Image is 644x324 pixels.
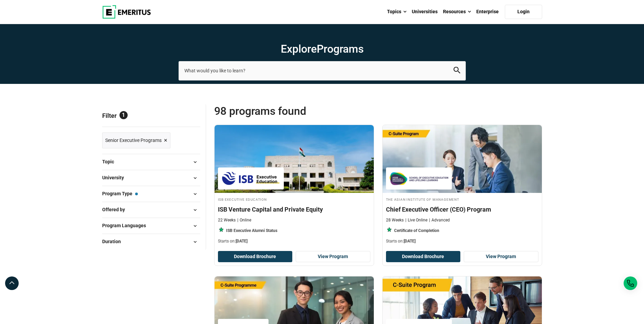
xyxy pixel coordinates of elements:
h4: The Asian Institute of Management [386,196,538,202]
a: search [454,69,460,75]
img: ISB Executive Education [221,171,280,186]
span: Senior Executive Programs [105,137,162,144]
button: Download Brochure [218,251,293,263]
p: Advanced [429,217,450,223]
p: 28 Weeks [386,217,404,223]
a: View Program [296,251,370,263]
span: 1 [119,111,128,119]
span: 98 Programs found [214,104,378,118]
span: Program Type [102,190,138,197]
span: University [102,174,129,181]
span: Topic [102,158,119,165]
a: View Program [464,251,538,263]
a: Leadership Course by The Asian Institute of Management - September 29, 2025 The Asian Institute o... [383,125,542,248]
h4: ISB Executive Education [218,196,370,202]
span: × [164,136,167,145]
p: Live Online [405,217,427,223]
span: [DATE] [404,239,416,244]
input: search-page [179,61,466,80]
p: ISB Executive Alumni Status [226,228,277,234]
p: 22 Weeks [218,217,236,223]
a: Finance Course by ISB Executive Education - September 27, 2025 ISB Executive Education ISB Execut... [215,125,374,248]
h4: ISB Venture Capital and Private Equity [218,205,370,214]
button: Program Type [102,189,200,199]
p: Certificate of Completion [394,228,439,234]
img: Chief Executive Officer (CEO) Program | Online Leadership Course [383,125,542,193]
a: Senior Executive Programs × [102,132,170,148]
span: Programs [317,42,364,55]
button: University [102,173,200,183]
p: Filter [102,104,200,127]
a: Login [505,5,542,19]
button: search [454,67,460,75]
a: Reset all [179,112,200,121]
img: The Asian Institute of Management [389,171,448,186]
p: Online [237,217,251,223]
button: Offered by [102,205,200,215]
button: Duration [102,237,200,247]
h4: Chief Executive Officer (CEO) Program [386,205,538,214]
p: Starts on: [218,238,370,244]
span: Duration [102,238,126,245]
span: [DATE] [236,239,247,244]
button: Topic [102,157,200,167]
span: Program Languages [102,222,151,229]
button: Download Brochure [386,251,461,263]
h1: Explore [179,42,466,56]
img: ISB Venture Capital and Private Equity | Online Finance Course [215,125,374,193]
p: Starts on: [386,238,538,244]
button: Program Languages [102,221,200,231]
span: Offered by [102,206,130,213]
